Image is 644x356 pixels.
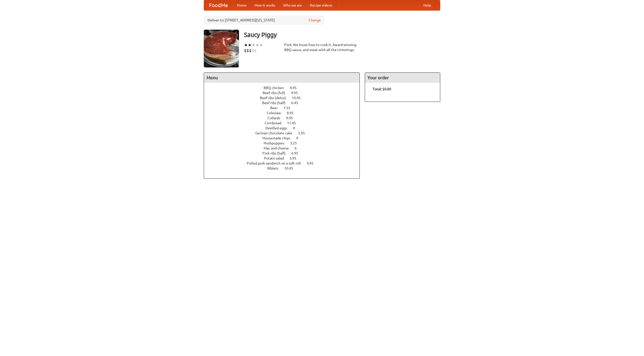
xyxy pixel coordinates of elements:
li: $ [249,48,252,53]
h4: Menu [204,73,359,83]
a: Pork ribs (half) 6.95 [262,151,307,155]
li: $ [254,48,257,53]
span: Coleslaw [267,111,286,115]
a: Cornbread 11.45 [265,121,305,125]
li: $ [252,48,254,53]
span: 10.45 [284,166,298,170]
span: 9.95 [286,116,298,120]
span: 4 [293,126,300,130]
span: 11.45 [287,121,301,125]
span: Hushpuppies [264,141,289,145]
li: ★ [259,42,263,48]
span: Beef ribs (delux) [260,96,291,100]
li: $ [244,48,247,53]
span: Mac and cheese [264,146,294,150]
span: Potato salad [264,156,289,160]
a: Housemade chips 4 [262,136,307,140]
li: $ [247,48,249,53]
span: 6.95 [291,151,303,155]
span: Cornbread [265,121,286,125]
span: Collards [267,116,285,120]
div: Deliver to: [STREET_ADDRESS][US_STATE] [204,16,325,25]
a: Coleslaw 8.95 [267,111,303,115]
span: German chocolate cake [255,131,297,135]
b: Total: $0.00 [373,87,391,91]
span: Beef ribs (full) [263,91,290,95]
li: ★ [252,42,255,48]
li: ★ [255,42,259,48]
span: 4 [296,136,303,140]
a: Riblets 10.45 [267,166,302,170]
a: How it works [251,0,279,10]
a: Recipe videos [306,0,336,10]
span: 10.45 [292,96,306,100]
span: Beef ribs (half) [262,101,291,105]
a: Beef ribs (half) 6.45 [262,101,307,105]
a: Beer 7.55 [270,106,300,110]
span: 6 [295,146,302,150]
span: Riblets [267,166,284,170]
a: Potato salad 3.95 [264,156,306,160]
span: 9.95 [291,91,303,95]
a: Devilled eggs 4 [265,126,304,130]
a: Hushpuppies 3.25 [264,141,306,145]
li: ★ [248,42,252,48]
img: angular.jpg [204,30,239,67]
span: Pulled pork sandwich on a soft roll [247,161,306,165]
span: Housemade chips [262,136,295,140]
h3: Saucy Piggy [244,30,440,40]
a: BBQ chicken 4.95 [264,86,306,90]
a: Beef ribs (full) 9.95 [263,91,307,95]
a: Home [233,0,251,10]
div: Pork. We know how to cook it. Award-winning BBQ sauce, and meat with all the trimmings. [284,42,360,52]
a: Change [309,18,321,23]
span: Devilled eggs [265,126,292,130]
span: 8.95 [287,111,299,115]
a: Who we are [279,0,306,10]
a: Pulled pork sandwich on a soft roll 4.95 [247,161,323,165]
span: Beer [270,106,283,110]
a: Beef ribs (delux) 10.45 [260,96,310,100]
span: 3.25 [290,141,302,145]
span: 4.95 [290,86,302,90]
span: 5.95 [298,131,310,135]
a: FoodMe [204,0,233,10]
span: 7.55 [284,106,295,110]
span: BBQ chicken [264,86,289,90]
span: 4.95 [307,161,318,165]
span: 3.95 [290,156,301,160]
a: German chocolate cake 5.95 [255,131,314,135]
span: Pork ribs (half) [262,151,291,155]
li: ★ [244,42,248,48]
a: Help [419,0,435,10]
span: 6.45 [291,101,303,105]
a: Mac and cheese 6 [264,146,306,150]
a: Collards 9.95 [267,116,302,120]
h4: Your order [365,73,440,83]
